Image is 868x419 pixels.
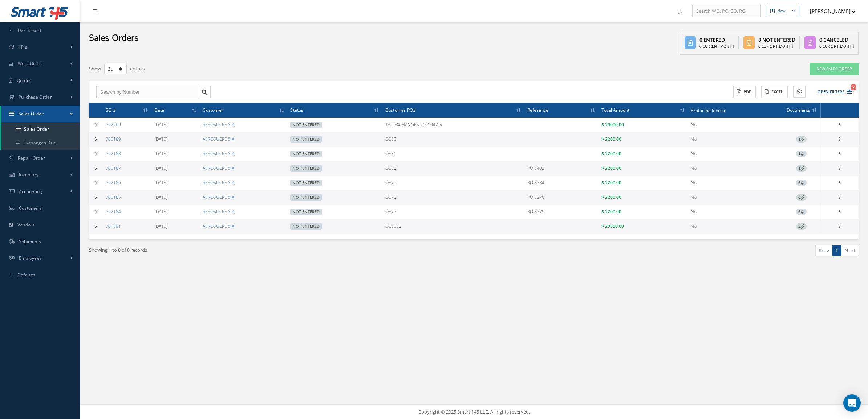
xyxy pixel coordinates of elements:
a: AEROSUCRE S.A. [203,194,235,200]
td: [DATE] [151,205,200,219]
a: 1 [796,165,807,171]
td: RO 8376 [524,190,599,205]
span: Inventory [19,172,39,178]
span: Customer [203,106,223,113]
a: 702188 [106,151,121,157]
td: OE80 [382,161,524,176]
button: [PERSON_NAME] [803,4,856,18]
td: No [688,205,782,219]
a: 702269 [106,122,121,128]
a: AEROSUCRE S.A. [203,122,235,128]
td: RO 8379 [524,205,599,219]
a: 3 [796,223,807,229]
span: $ 2200.00 [601,151,621,157]
td: [DATE] [151,147,200,161]
a: AEROSUCRE S.A. [203,136,235,142]
span: Reference [527,106,549,113]
td: [DATE] [151,219,200,234]
label: entries [130,62,145,73]
a: Sales Order [1,122,80,136]
span: Not Entered [290,151,322,157]
span: 2 [851,84,856,90]
span: Not Entered [290,136,322,143]
a: 1 [796,136,807,142]
span: Shipments [19,238,41,245]
span: $ 29000.00 [601,122,624,128]
a: 1 [796,151,807,157]
button: Excel [761,86,788,98]
td: [DATE] [151,190,200,205]
a: AEROSUCRE S.A. [203,180,235,186]
a: 702189 [106,136,121,142]
span: KPIs [19,44,27,50]
span: Employees [19,255,42,261]
span: Vendors [17,222,35,228]
a: AEROSUCRE S.A. [203,223,235,229]
td: OE82 [382,132,524,147]
span: $ 20500.00 [601,223,624,229]
input: Search by Number [96,86,198,99]
div: Showing 1 to 8 of 8 records [84,245,474,262]
td: No [688,132,782,147]
td: No [688,161,782,176]
span: Date [154,106,165,113]
span: Quotes [17,77,32,83]
td: No [688,190,782,205]
span: $ 2200.00 [601,209,621,215]
span: Sales Order [19,111,44,117]
a: AEROSUCRE S.A. [203,209,235,215]
td: [DATE] [151,161,200,176]
span: Total Amount [601,106,629,113]
span: $ 2200.00 [601,136,621,142]
label: Show [89,62,101,73]
a: AEROSUCRE S.A. [203,165,235,171]
a: 6 [796,180,807,186]
div: 0 Current Month [699,44,734,49]
div: 0 Entered [699,36,734,44]
td: RO 8334 [524,176,599,190]
a: Sales Order [1,106,80,122]
span: Dashboard [18,27,41,33]
div: 8 Not Entered [758,36,795,44]
h2: Sales Orders [89,33,138,44]
a: AEROSUCRE S.A. [203,151,235,157]
button: Open Filters2 [811,86,852,98]
td: [DATE] [151,176,200,190]
td: OE77 [382,205,524,219]
button: New [767,5,799,17]
a: Exchanges Due [1,136,80,150]
span: Defaults [17,272,35,278]
a: 1 [832,245,841,256]
span: SO # [106,106,116,113]
td: OE78 [382,190,524,205]
span: $ 2200.00 [601,194,621,200]
div: Open Intercom Messenger [843,394,861,412]
span: $ 2200.00 [601,180,621,186]
span: $ 2200.00 [601,165,621,171]
span: Proforma Invoice [691,107,726,114]
td: OE79 [382,176,524,190]
td: No [688,176,782,190]
div: Copyright © 2025 Smart 145 LLC. All rights reserved. [87,408,861,416]
td: TBD EXCHANGES 2601042-5 [382,118,524,132]
span: Not Entered [290,194,322,201]
span: Accounting [19,188,42,194]
span: Not Entered [290,165,322,172]
td: No [688,219,782,234]
td: RO 8402 [524,161,599,176]
span: Not Entered [290,223,322,230]
span: Not Entered [290,180,322,186]
a: 6 [796,209,807,215]
a: 702187 [106,165,121,171]
div: 0 Canceled [819,36,854,44]
a: 702186 [106,180,121,186]
a: 6 [796,194,807,200]
div: 0 Current Month [758,44,795,49]
span: Not Entered [290,122,322,128]
input: Search WO, PO, SO, RO [692,5,761,18]
span: Not Entered [290,209,322,215]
